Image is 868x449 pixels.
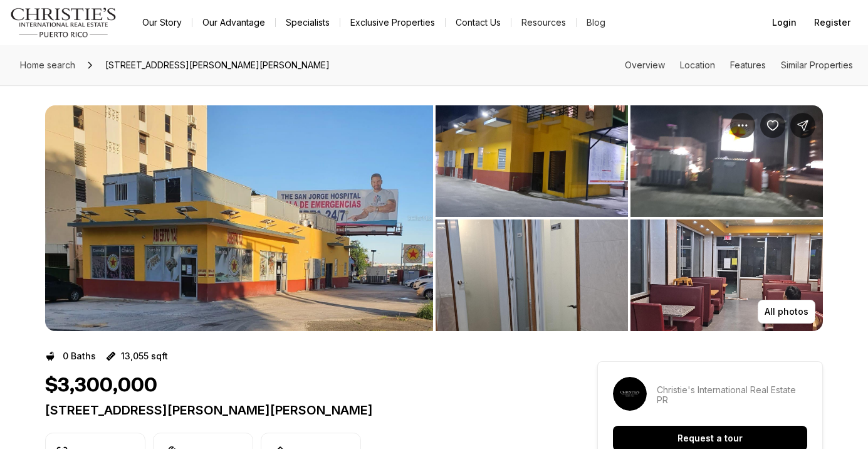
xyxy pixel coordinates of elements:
[765,307,808,317] p: All photos
[730,60,766,70] a: Skip to: Features
[45,403,552,418] p: [STREET_ADDRESS][PERSON_NAME][PERSON_NAME]
[760,113,785,138] button: Save Property: 173 CALLE SAN JORGE
[657,385,807,405] p: Christie's International Real Estate PR
[20,60,75,70] span: Home search
[625,60,853,70] nav: Page section menu
[765,10,804,35] button: Login
[10,8,117,38] img: logo
[781,60,853,70] a: Skip to: Similar Properties
[436,105,824,331] li: 2 of 3
[121,351,168,361] p: 13,055 sqft
[680,60,715,70] a: Skip to: Location
[630,219,823,331] button: View image gallery
[772,18,797,28] span: Login
[192,14,275,31] a: Our Advantage
[63,351,96,361] p: 0 Baths
[436,105,628,217] button: View image gallery
[790,113,815,138] button: Share Property: 173 CALLE SAN JORGE
[630,105,823,217] button: View image gallery
[730,113,755,138] button: Property options
[15,55,80,75] a: Home search
[100,55,335,75] span: [STREET_ADDRESS][PERSON_NAME][PERSON_NAME]
[436,219,628,331] button: View image gallery
[45,105,433,331] button: View image gallery
[577,14,615,31] a: Blog
[758,300,815,324] button: All photos
[45,105,823,331] div: Listing Photos
[340,14,445,31] a: Exclusive Properties
[45,105,433,331] li: 1 of 3
[807,10,858,35] button: Register
[511,14,576,31] a: Resources
[677,433,743,443] p: Request a tour
[625,60,665,70] a: Skip to: Overview
[446,14,511,31] button: Contact Us
[276,14,340,31] a: Specialists
[814,18,850,28] span: Register
[45,374,157,398] h1: $3,300,000
[132,14,192,31] a: Our Story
